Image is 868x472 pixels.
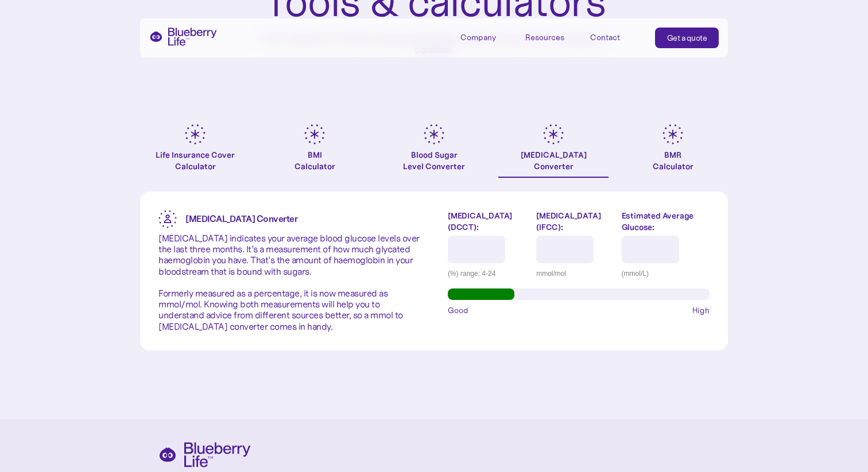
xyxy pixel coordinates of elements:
[536,268,613,279] div: mmol/mol
[618,124,728,178] a: BMRCalculator
[590,28,642,46] a: Contact
[590,33,620,42] div: Contact
[667,32,707,44] div: Get a quote
[525,33,564,42] div: Resources
[294,149,335,172] div: BMI Calculator
[653,149,693,172] div: BMR Calculator
[149,28,217,46] a: home
[622,268,710,279] div: (mmol/L)
[655,28,719,48] a: Get a quote
[448,268,528,279] div: (%) range: 4-24
[185,213,297,224] strong: [MEDICAL_DATA] Converter
[448,305,468,316] span: Good
[521,149,587,172] div: [MEDICAL_DATA] Converter
[379,124,489,178] a: Blood SugarLevel Converter
[525,28,577,46] div: Resources
[140,149,250,172] div: Life Insurance Cover Calculator
[692,305,710,316] span: High
[460,33,496,42] div: Company
[536,210,613,233] label: [MEDICAL_DATA] (IFCC):
[403,149,465,172] div: Blood Sugar Level Converter
[158,233,420,332] p: [MEDICAL_DATA] indicates your average blood glucose levels over the last three months. It’s a mea...
[140,124,250,178] a: Life Insurance Cover Calculator
[622,210,710,233] label: Estimated Average Glucose:
[259,124,370,178] a: BMICalculator
[460,28,512,46] div: Company
[498,124,609,178] a: [MEDICAL_DATA]Converter
[448,210,528,233] label: [MEDICAL_DATA] (DCCT):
